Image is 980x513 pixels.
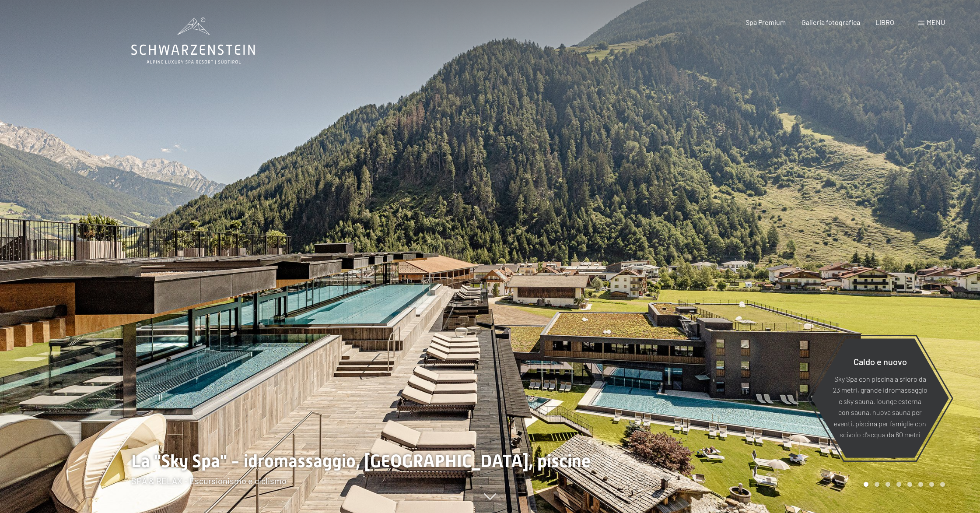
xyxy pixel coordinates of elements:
font: menu [927,18,945,26]
div: Carosello Pagina 7 [929,482,934,487]
div: Pagina 3 della giostra [885,482,890,487]
a: Caldo e nuovo Sky Spa con piscina a sfioro da 23 metri, grande idromassaggio e sky sauna, lounge ... [811,338,949,458]
font: Caldo e nuovo [854,356,907,366]
div: Paginazione carosello [861,482,945,487]
div: Pagina 8 della giostra [940,482,945,487]
font: Sky Spa con piscina a sfioro da 23 metri, grande idromassaggio e sky sauna, lounge esterna con sa... [833,374,927,439]
div: Pagina Carosello 1 (Diapositiva corrente) [864,482,868,487]
a: LIBRO [875,18,894,26]
div: Pagina 4 del carosello [896,482,901,487]
div: Pagina 5 della giostra [907,482,912,487]
div: Pagina 6 della giostra [918,482,923,487]
a: Spa Premium [745,18,786,26]
a: Galleria fotografica [801,18,860,26]
div: Carosello Pagina 2 [875,482,879,487]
